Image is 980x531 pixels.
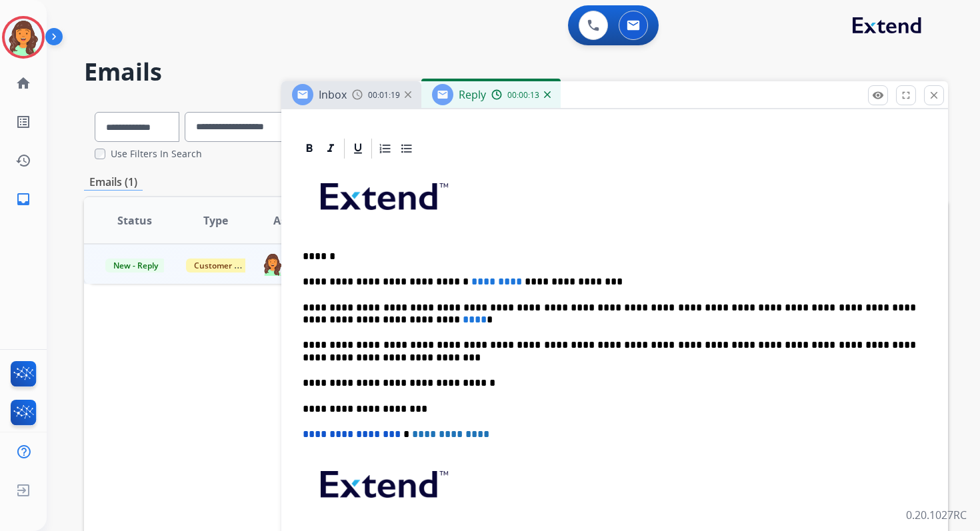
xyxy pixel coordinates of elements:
p: 0.20.1027RC [906,507,967,523]
span: New - Reply [105,259,166,272]
span: Inbox [319,87,347,102]
span: Customer Support [186,259,273,272]
mat-icon: inbox [15,191,31,207]
img: avatar [5,19,42,56]
p: Emails (1) [84,174,143,191]
span: 00:01:19 [368,90,400,101]
span: Status [117,213,152,229]
span: 00:00:13 [507,90,539,101]
mat-icon: history [15,153,31,169]
img: agent-avatar [262,253,283,275]
mat-icon: remove_red_eye [872,89,884,101]
span: Assignee [273,213,320,229]
div: Underline [348,139,368,159]
span: Reply [459,87,486,102]
span: Type [203,213,228,229]
div: Italic [321,139,341,159]
div: Bold [299,139,319,159]
mat-icon: fullscreen [900,89,912,101]
label: Use Filters In Search [111,147,202,161]
div: Ordered List [375,139,395,159]
h2: Emails [84,59,948,85]
mat-icon: list_alt [15,114,31,130]
mat-icon: home [15,75,31,91]
div: Bullet List [397,139,417,159]
mat-icon: close [928,89,940,101]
